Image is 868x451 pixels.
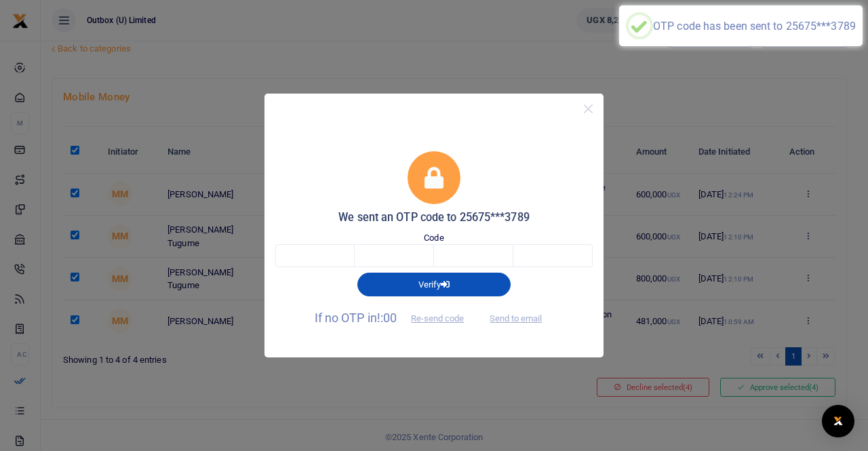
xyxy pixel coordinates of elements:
label: Code [424,231,443,245]
div: OTP code has been sent to 25675***3789 [653,20,856,33]
span: If no OTP in [315,311,476,325]
button: Close [578,99,598,119]
h5: We sent an OTP code to 25675***3789 [275,211,593,224]
span: !:00 [377,311,397,325]
button: Verify [357,273,511,296]
div: Open Intercom Messenger [822,405,854,437]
